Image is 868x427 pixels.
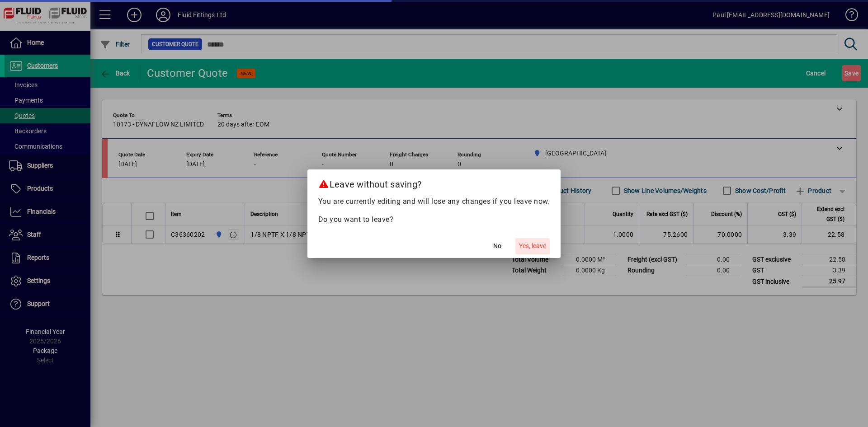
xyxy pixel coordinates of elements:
[515,238,550,254] button: Yes, leave
[307,169,561,196] h2: Leave without saving?
[318,214,550,225] p: Do you want to leave?
[318,196,550,207] p: You are currently editing and will lose any changes if you leave now.
[519,241,546,251] span: Yes, leave
[493,241,501,251] span: No
[483,238,512,254] button: No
